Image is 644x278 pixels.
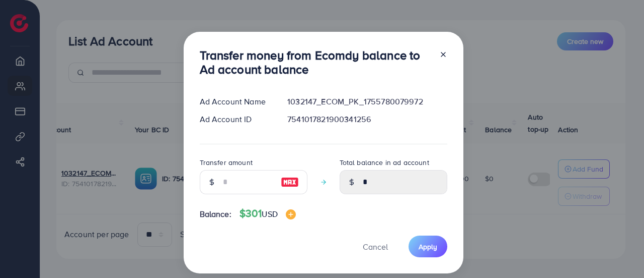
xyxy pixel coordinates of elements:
[363,241,388,252] span: Cancel
[279,114,455,125] div: 7541017821900341256
[239,207,296,220] h4: $301
[409,236,447,257] button: Apply
[200,48,431,77] h3: Transfer money from Ecomdy balance to Ad account balance
[419,242,437,252] span: Apply
[262,208,277,219] span: USD
[192,96,280,107] div: Ad Account Name
[192,114,280,125] div: Ad Account ID
[200,157,253,168] label: Transfer amount
[200,208,231,220] span: Balance:
[286,209,296,219] img: image
[350,236,400,257] button: Cancel
[279,96,455,107] div: 1032147_ECOM_PK_1755780079972
[281,176,299,188] img: image
[601,233,636,270] iframe: Chat
[340,157,429,168] label: Total balance in ad account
